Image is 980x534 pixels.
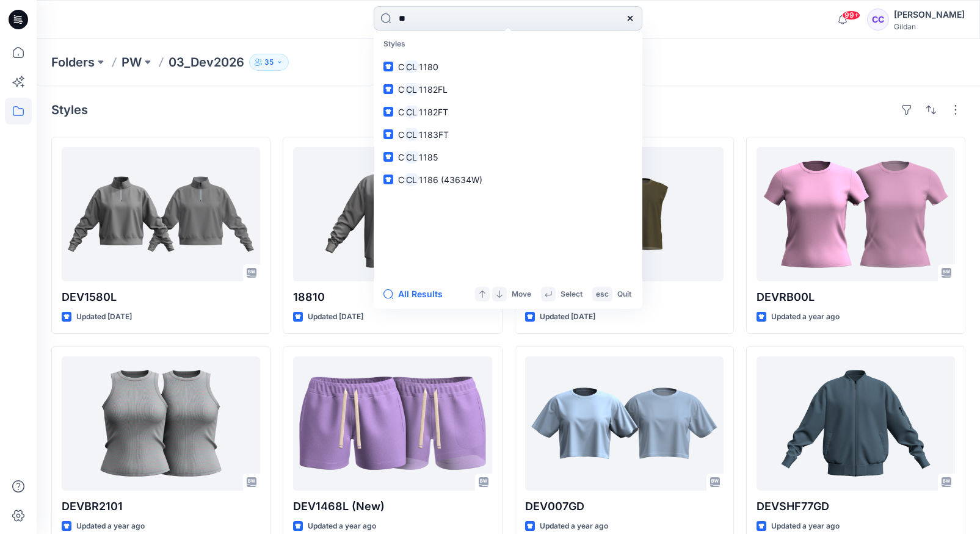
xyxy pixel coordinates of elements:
p: Updated [DATE] [76,311,132,323]
span: 99+ [842,10,860,20]
p: Styles [376,33,640,56]
p: 35 [264,56,274,69]
a: CCL1182FT [376,101,640,123]
p: 03_Dev2026 [169,54,244,71]
button: All Results [383,287,451,301]
p: DEVSHF77GD [757,498,955,515]
a: DEVSHF77GD [757,356,955,491]
p: Updated [DATE] [308,311,363,323]
div: CC [867,9,889,31]
a: PW [122,54,142,71]
mark: CL [404,82,419,96]
p: Updated a year ago [76,520,145,533]
div: [PERSON_NAME] [894,7,965,22]
span: 1182FT [419,107,448,117]
p: DEVRB00L [757,289,955,306]
a: CCL1185 [376,146,640,168]
p: DEV007GD [525,498,724,515]
a: CCL1180 [376,56,640,78]
a: DEVBR2101 [62,356,260,491]
p: Updated a year ago [308,520,376,533]
a: Folders [51,54,95,71]
p: esc [596,288,609,301]
p: 18810 [293,289,492,306]
a: DEV1468L (New) [293,356,492,491]
p: Select [561,288,583,301]
mark: CL [404,128,419,142]
a: DEV007GD [525,356,724,491]
span: C [398,84,404,95]
p: Updated a year ago [771,520,840,533]
a: CCL1186 (43634W) [376,168,640,191]
h4: Styles [51,103,88,117]
span: 1186 (43634W) [419,175,482,185]
div: Gildan [894,22,965,31]
span: 1182FL [419,84,448,95]
span: C [398,175,404,185]
span: C [398,62,404,72]
p: Move [512,288,531,301]
p: Updated [DATE] [540,311,595,323]
mark: CL [404,150,419,164]
a: CCL1182FL [376,78,640,101]
a: CCL1183FT [376,123,640,146]
span: C [398,107,404,117]
a: DEVRB00L [757,147,955,281]
a: 18810 [293,147,492,281]
p: DEVBR2101 [62,498,260,515]
p: Updated a year ago [771,311,840,323]
span: 1183FT [419,129,449,140]
mark: CL [404,60,419,74]
span: C [398,152,404,162]
a: DEV1580L [62,147,260,281]
p: Quit [617,288,631,301]
button: 35 [249,54,289,71]
span: C [398,129,404,140]
mark: CL [404,105,419,119]
span: 1185 [419,152,438,162]
span: 1180 [419,62,438,72]
p: Updated a year ago [540,520,608,533]
mark: CL [404,173,419,187]
p: DEV1580L [62,289,260,306]
p: DEV1468L (New) [293,498,492,515]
